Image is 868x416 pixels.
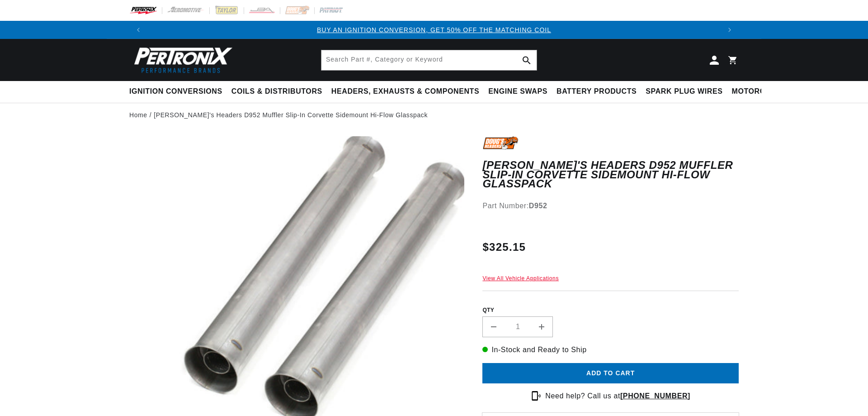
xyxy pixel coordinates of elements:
span: Coils & Distributors [231,87,322,96]
p: Need help? Call us at [545,390,690,402]
summary: Battery Products [552,81,641,102]
div: 1 of 3 [147,25,721,35]
div: Part Number: [482,200,739,212]
span: Ignition Conversions [129,87,222,96]
a: BUY AN IGNITION CONVERSION, GET 50% OFF THE MATCHING COIL [317,26,551,33]
button: Translation missing: en.sections.announcements.next_announcement [721,21,739,39]
a: [PERSON_NAME]'s Headers D952 Muffler Slip-In Corvette Sidemount Hi-Flow Glasspack [154,110,428,120]
a: View All Vehicle Applications [482,275,559,282]
nav: breadcrumbs [129,110,739,120]
label: QTY [482,306,739,314]
summary: Spark Plug Wires [641,81,727,102]
span: Battery Products [557,87,637,96]
h1: [PERSON_NAME]'s Headers D952 Muffler Slip-In Corvette Sidemount Hi-Flow Glasspack [482,161,739,188]
span: Motorcycle [732,87,786,96]
summary: Motorcycle [727,81,790,102]
span: Spark Plug Wires [646,87,722,96]
span: Engine Swaps [488,87,547,96]
a: [PHONE_NUMBER] [620,392,690,400]
summary: Ignition Conversions [129,81,227,102]
input: Search Part #, Category or Keyword [321,50,537,70]
img: Pertronix [129,44,233,76]
slideshow-component: Translation missing: en.sections.announcements.announcement_bar [107,21,761,39]
summary: Engine Swaps [484,81,552,102]
strong: D952 [529,202,547,210]
summary: Headers, Exhausts & Components [327,81,484,102]
a: Home [129,110,147,120]
span: Headers, Exhausts & Components [331,87,479,96]
button: Add to cart [482,363,739,383]
p: In-Stock and Ready to Ship [482,344,739,356]
span: $325.15 [482,239,526,255]
div: Announcement [147,25,721,35]
button: Translation missing: en.sections.announcements.previous_announcement [129,21,147,39]
summary: Coils & Distributors [227,81,327,102]
button: Search Part #, Category or Keyword [517,50,537,70]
